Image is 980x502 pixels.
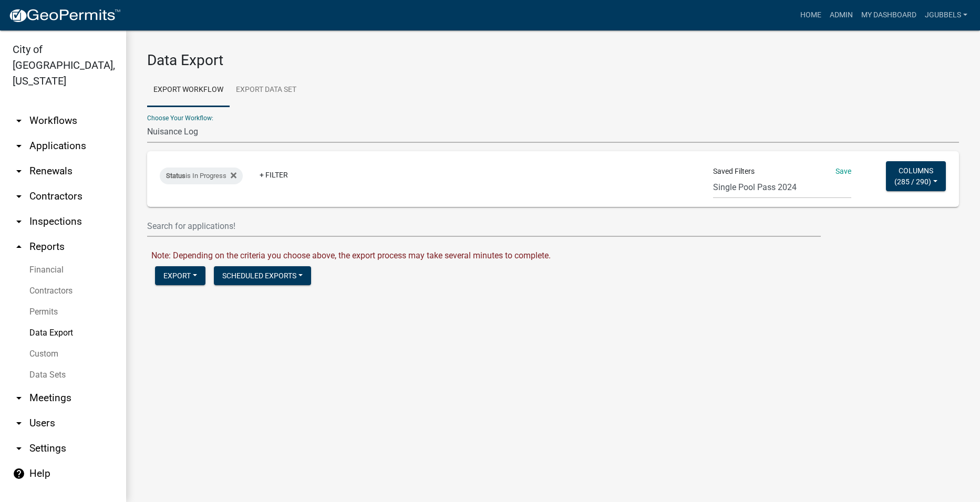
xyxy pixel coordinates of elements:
i: arrow_drop_down [13,190,25,203]
span: Saved Filters [713,166,755,177]
a: My Dashboard [857,5,921,25]
button: Scheduled Exports [214,266,311,285]
input: Search for applications! [147,215,821,237]
button: Export [155,266,205,285]
i: arrow_drop_down [13,165,25,177]
h3: Data Export [147,51,959,69]
i: arrow_drop_down [13,392,25,404]
a: Export Workflow [147,74,230,107]
a: Save [835,167,851,175]
span: 285 / 290 [897,177,929,185]
i: help [13,467,25,480]
span: Note: Depending on the criteria you choose above, the export process may take several minutes to ... [151,250,551,260]
a: Export Data Set [230,74,303,107]
i: arrow_drop_up [13,240,25,253]
i: arrow_drop_down [13,417,25,430]
button: Columns(285 / 290) [886,161,946,191]
i: arrow_drop_down [13,442,25,455]
a: Admin [826,5,857,25]
span: Status [166,172,185,180]
i: arrow_drop_down [13,140,25,152]
div: is In Progress [160,168,243,184]
a: + Filter [251,165,296,184]
a: Home [796,5,826,25]
a: jgubbels [921,5,972,25]
i: arrow_drop_down [13,114,25,127]
i: arrow_drop_down [13,215,25,228]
